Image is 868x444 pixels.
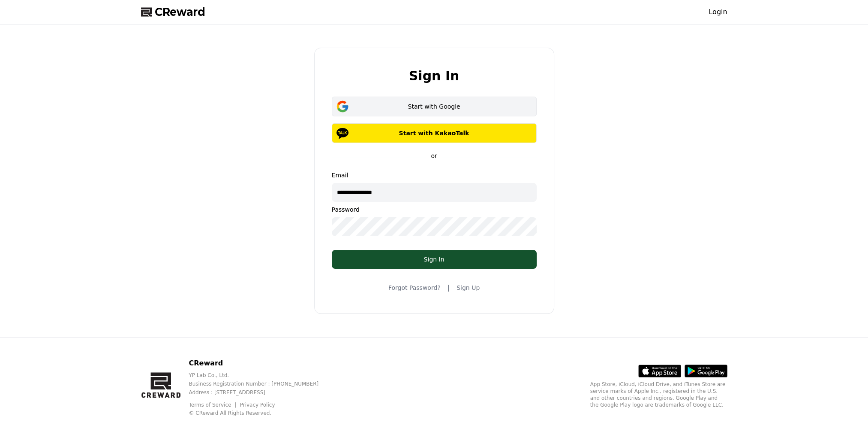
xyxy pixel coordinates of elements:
[111,272,165,294] a: Settings
[332,205,537,214] p: Password
[709,7,727,17] a: Login
[189,380,332,387] p: Business Registration Number : [PHONE_NUMBER]
[590,381,727,408] p: App Store, iCloud, iCloud Drive, and iTunes Store are service marks of Apple Inc., registered in ...
[448,283,450,293] span: |
[189,372,332,379] p: YP Lab Co., Ltd.
[332,97,537,116] button: Start with Google
[332,171,537,179] p: Email
[344,129,524,137] p: Start with KakaoTalk
[349,255,520,264] div: Sign In
[344,102,524,111] div: Start with Google
[189,402,237,408] a: Terms of Service
[189,389,332,396] p: Address : [STREET_ADDRESS]
[155,5,205,19] span: CReward
[141,5,205,19] a: CReward
[189,410,332,417] p: © CReward All Rights Reserved.
[426,152,442,160] p: or
[57,272,111,294] a: Messages
[388,283,441,292] a: Forgot Password?
[3,272,57,294] a: Home
[409,69,460,83] h2: Sign In
[457,283,480,292] a: Sign Up
[240,402,275,408] a: Privacy Policy
[189,358,332,368] p: CReward
[71,286,96,292] span: Messages
[127,285,148,292] span: Settings
[332,123,537,143] button: Start with KakaoTalk
[332,250,537,269] button: Sign In
[22,285,37,292] span: Home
